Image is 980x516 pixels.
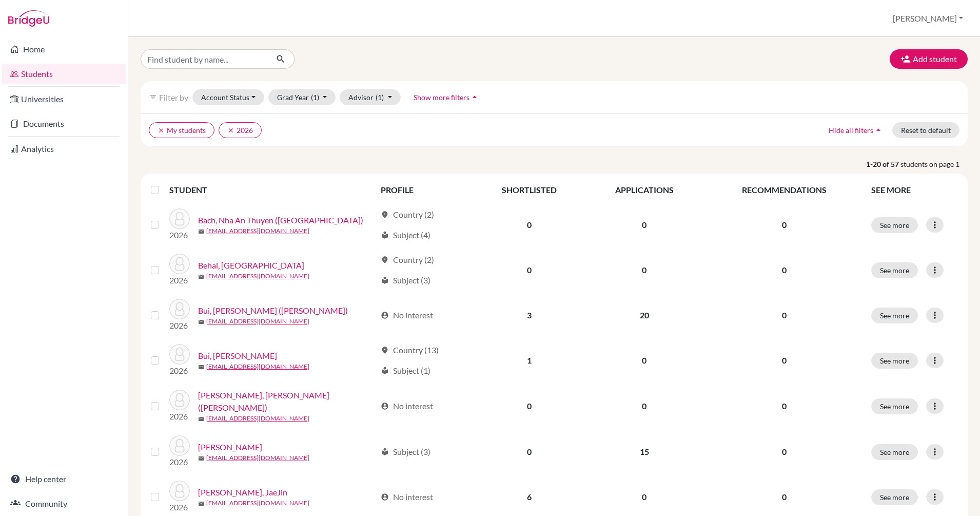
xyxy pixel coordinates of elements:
a: Bui, [PERSON_NAME] ([PERSON_NAME]) [198,304,348,317]
a: Analytics [2,139,126,159]
button: Advisor(1) [340,89,401,105]
span: (1) [376,93,384,102]
span: local_library [381,276,389,284]
span: mail [198,364,204,370]
input: Find student by name... [141,49,268,69]
div: Country (2) [381,254,434,266]
span: mail [198,228,204,235]
button: Account Status [192,89,264,105]
span: location_on [381,211,389,219]
a: Universities [2,89,126,109]
th: SEE MORE [865,178,964,202]
a: Home [2,39,126,60]
td: 1 [473,338,585,383]
button: See more [871,308,918,323]
span: mail [198,274,204,280]
img: Chang, Quynh An (Joean) [169,390,190,410]
a: Bach, Nha An Thuyen ([GEOGRAPHIC_DATA]) [198,214,363,226]
button: clearMy students [149,122,214,138]
th: RECOMMENDATIONS [703,178,865,202]
i: clear [158,127,165,134]
th: SHORTLISTED [473,178,585,202]
img: Bui, Thuy Huong [169,344,190,365]
span: (1) [311,93,319,102]
button: See more [871,217,918,233]
td: 0 [473,202,585,247]
p: 0 [710,264,859,276]
a: [PERSON_NAME], JaeJin [198,486,287,499]
span: location_on [381,256,389,264]
p: 2026 [169,229,190,241]
div: Country (2) [381,208,434,221]
button: [PERSON_NAME] [888,9,968,28]
img: Bach, Nha An Thuyen (Sydney) [169,208,190,229]
button: See more [871,262,918,278]
button: See more [871,444,918,460]
p: 2026 [169,410,190,423]
td: 0 [585,202,703,247]
th: STUDENT [169,178,375,202]
div: No interest [381,400,433,412]
a: [PERSON_NAME], [PERSON_NAME] ([PERSON_NAME]) [198,389,376,414]
i: arrow_drop_up [469,92,480,102]
p: 0 [710,446,859,458]
p: 0 [710,309,859,321]
button: See more [871,489,918,505]
th: PROFILE [375,178,473,202]
p: 0 [710,354,859,367]
span: location_on [381,346,389,354]
span: mail [198,416,204,422]
button: Grad Year(1) [268,89,336,105]
span: Show more filters [414,93,469,102]
td: 20 [585,293,703,338]
td: 3 [473,293,585,338]
td: 15 [585,429,703,474]
a: [EMAIL_ADDRESS][DOMAIN_NAME] [206,226,309,236]
p: 0 [710,400,859,412]
a: Community [2,493,126,514]
button: See more [871,353,918,369]
strong: 1-20 of 57 [866,159,900,169]
i: filter_list [149,93,157,101]
img: Bridge-U [8,10,49,27]
a: Help center [2,469,126,489]
div: No interest [381,491,433,503]
span: students on page 1 [900,159,968,169]
span: local_library [381,367,389,375]
span: Filter by [159,92,188,102]
td: 0 [473,247,585,293]
i: clear [227,127,234,134]
span: local_library [381,448,389,456]
a: Students [2,64,126,84]
p: 2026 [169,365,190,377]
div: No interest [381,309,433,321]
span: Hide all filters [829,126,873,135]
p: 2026 [169,274,190,286]
p: 2026 [169,319,190,332]
p: 2026 [169,456,190,468]
button: Show more filtersarrow_drop_up [405,89,488,105]
div: Subject (1) [381,365,430,377]
a: [EMAIL_ADDRESS][DOMAIN_NAME] [206,414,309,423]
div: Country (13) [381,344,439,356]
img: Chau, Alexander [169,435,190,456]
span: account_circle [381,493,389,501]
a: [EMAIL_ADDRESS][DOMAIN_NAME] [206,362,309,371]
a: Behal, [GEOGRAPHIC_DATA] [198,259,304,272]
img: Cho, JaeJin [169,481,190,501]
button: Hide all filtersarrow_drop_up [820,122,892,138]
td: 0 [473,429,585,474]
p: 0 [710,491,859,503]
button: clear2026 [219,122,262,138]
a: [EMAIL_ADDRESS][DOMAIN_NAME] [206,272,309,281]
img: Behal, Armaan [169,254,190,274]
td: 0 [585,338,703,383]
a: [EMAIL_ADDRESS][DOMAIN_NAME] [206,317,309,326]
img: Bui, Quang Hien (Henry) [169,299,190,319]
div: Subject (3) [381,446,430,458]
th: APPLICATIONS [585,178,703,202]
td: 0 [585,383,703,429]
td: 0 [585,247,703,293]
span: mail [198,319,204,325]
div: Subject (3) [381,274,430,286]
